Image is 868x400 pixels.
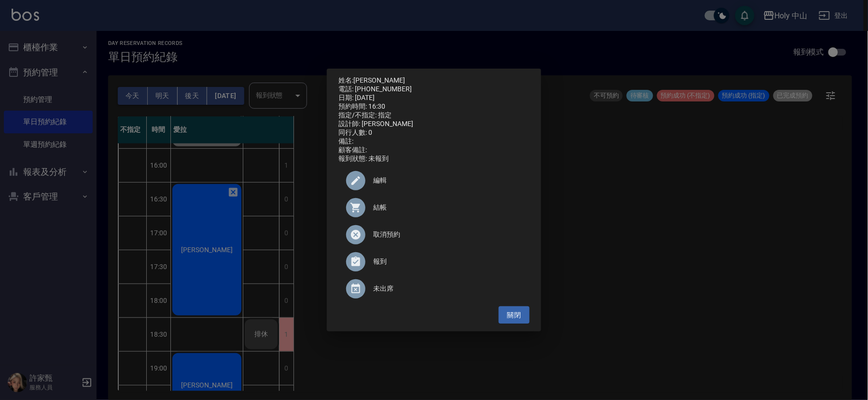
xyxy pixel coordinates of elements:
[338,129,530,137] div: 同行人數: 0
[338,248,530,275] div: 報到
[338,85,530,94] div: 電話: [PHONE_NUMBER]
[338,94,530,102] div: 日期: [DATE]
[373,175,522,186] span: 編輯
[338,167,530,194] div: 編輯
[373,257,522,267] span: 報到
[373,202,522,213] span: 結帳
[373,229,522,240] span: 取消預約
[353,76,405,84] a: [PERSON_NAME]
[499,306,530,324] button: 關閉
[338,194,530,221] a: 結帳
[373,284,522,294] span: 未出席
[338,275,530,302] div: 未出席
[338,137,530,146] div: 備註:
[338,76,530,85] p: 姓名:
[338,155,530,163] div: 報到狀態: 未報到
[338,221,530,248] div: 取消預約
[338,111,530,120] div: 指定/不指定: 指定
[338,120,530,129] div: 設計師: [PERSON_NAME]
[338,102,530,111] div: 預約時間: 16:30
[338,146,530,155] div: 顧客備註:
